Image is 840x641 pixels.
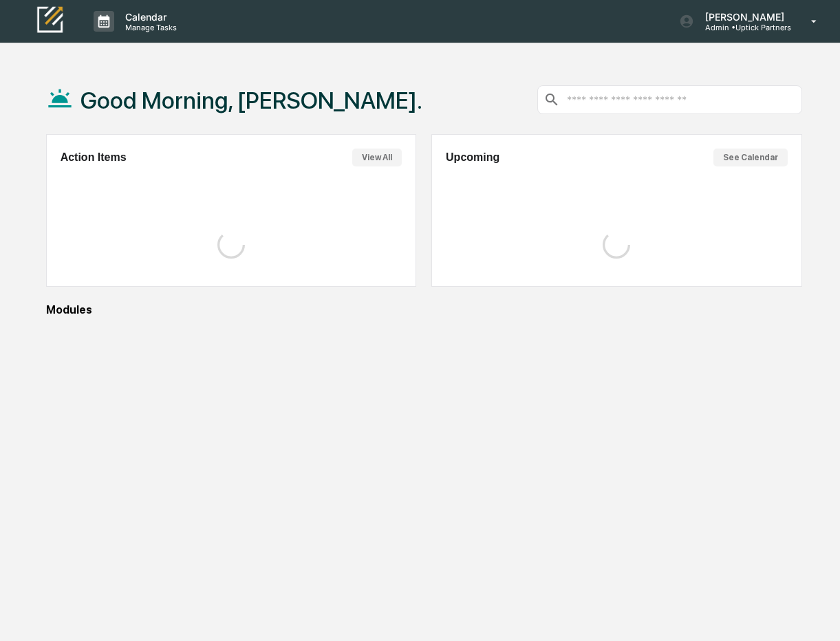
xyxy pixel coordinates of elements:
h2: Action Items [61,151,127,164]
p: Manage Tasks [114,23,184,32]
button: See Calendar [713,149,788,166]
p: Calendar [114,11,184,23]
button: View All [352,149,402,166]
h2: Upcoming [446,151,499,164]
p: [PERSON_NAME] [694,11,791,23]
div: Modules [46,303,802,316]
p: Admin • Uptick Partners [694,23,791,32]
img: logo [33,5,66,37]
h1: Good Morning, [PERSON_NAME]. [80,87,422,114]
